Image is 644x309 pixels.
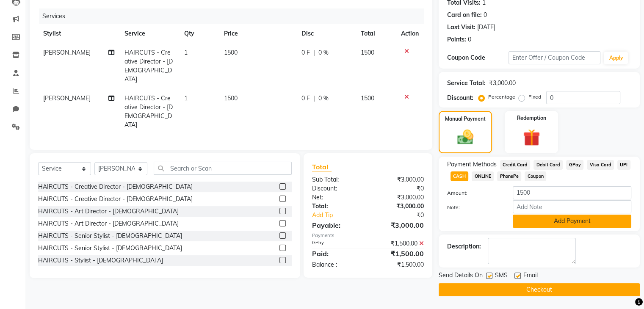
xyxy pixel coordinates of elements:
span: Email [523,271,538,281]
div: Total: [306,202,368,211]
div: HAIRCUTS - Creative Director - [DEMOGRAPHIC_DATA] [38,182,193,191]
div: 0 [484,11,487,19]
label: Amount: [441,189,506,197]
span: PhonePe [497,171,521,181]
span: 0 % [318,94,329,103]
button: Add Payment [513,215,631,228]
div: HAIRCUTS - Art Director - [DEMOGRAPHIC_DATA] [38,219,179,228]
div: [DATE] [477,23,495,32]
div: 0 [468,35,471,44]
div: Payments [312,232,424,239]
div: ₹3,000.00 [368,193,430,202]
div: ₹1,500.00 [368,260,430,269]
span: 1 [184,49,188,56]
span: Send Details On [439,271,483,281]
input: Add Note [513,200,631,213]
span: Visa Card [587,160,614,170]
span: HAIRCUTS - Creative Director - [DEMOGRAPHIC_DATA] [124,49,173,83]
th: Qty [179,24,219,43]
div: ₹0 [378,211,430,220]
th: Service [119,24,179,43]
span: Credit Card [500,160,531,170]
div: HAIRCUTS - Stylist - [DEMOGRAPHIC_DATA] [38,256,163,265]
input: Search or Scan [154,162,292,175]
div: ₹3,000.00 [368,175,430,184]
img: _cash.svg [452,128,478,146]
span: Debit Card [533,160,563,170]
span: ONLINE [472,171,494,181]
label: Redemption [517,114,546,122]
span: [PERSON_NAME] [43,94,91,102]
div: Points: [447,35,466,44]
button: Checkout [439,283,640,296]
span: HAIRCUTS - Creative Director - [DEMOGRAPHIC_DATA] [124,94,173,129]
span: Total [312,163,332,171]
div: HAIRCUTS - Art Director - [DEMOGRAPHIC_DATA] [38,207,179,216]
th: Total [356,24,396,43]
input: Amount [513,186,631,199]
div: Payable: [306,220,368,230]
div: Sub Total: [306,175,368,184]
div: Card on file: [447,11,482,19]
div: Net: [306,193,368,202]
img: _gift.svg [518,127,545,148]
th: Action [396,24,424,43]
div: ₹0 [368,184,430,193]
span: 0 % [318,48,329,57]
span: | [313,48,315,57]
th: Disc [296,24,356,43]
span: 0 F [301,94,310,103]
input: Enter Offer / Coupon Code [509,51,601,64]
label: Manual Payment [445,115,486,123]
div: Paid: [306,248,368,259]
div: Discount: [447,94,473,102]
span: 0 F [301,48,310,57]
div: HAIRCUTS - Senior Stylist - [DEMOGRAPHIC_DATA] [38,244,182,253]
div: HAIRCUTS - Creative Director - [DEMOGRAPHIC_DATA] [38,195,193,204]
div: ₹1,500.00 [368,239,430,248]
div: Service Total: [447,79,486,88]
div: Last Visit: [447,23,475,32]
span: UPI [617,160,630,170]
button: Apply [604,52,628,64]
div: ₹3,000.00 [368,220,430,230]
div: Coupon Code [447,53,509,62]
span: 1500 [361,49,374,56]
div: Balance : [306,260,368,269]
div: Services [39,8,430,24]
label: Note: [441,204,506,211]
th: Price [219,24,296,43]
span: Payment Methods [447,160,497,169]
div: HAIRCUTS - Senior Stylist - [DEMOGRAPHIC_DATA] [38,232,182,240]
span: CASH [451,171,469,181]
label: Percentage [488,93,515,101]
a: Add Tip [306,211,378,220]
div: ₹3,000.00 [368,202,430,211]
label: Fixed [528,93,541,101]
span: Coupon [525,171,546,181]
span: GPay [566,160,583,170]
span: | [313,94,315,103]
span: 1500 [224,49,238,56]
th: Stylist [38,24,119,43]
div: Description: [447,242,481,251]
span: SMS [495,271,508,281]
span: 1500 [224,94,238,102]
span: [PERSON_NAME] [43,49,91,56]
div: ₹3,000.00 [489,79,516,88]
div: ₹1,500.00 [368,248,430,259]
span: 1 [184,94,188,102]
span: 1500 [361,94,374,102]
div: GPay [306,239,368,248]
div: Discount: [306,184,368,193]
